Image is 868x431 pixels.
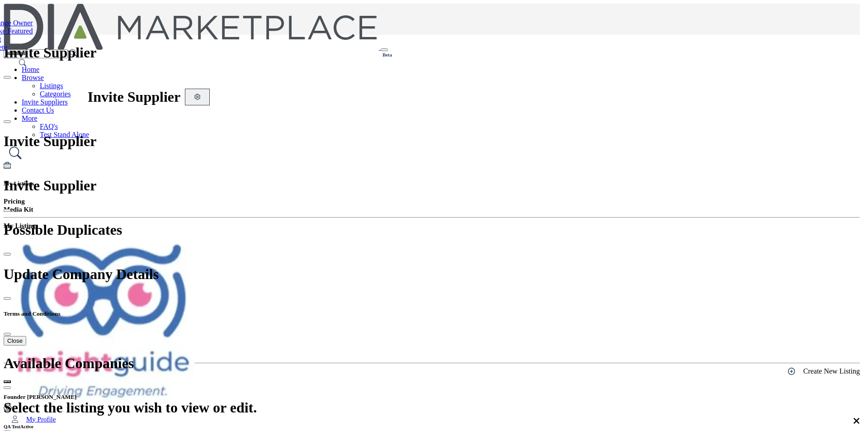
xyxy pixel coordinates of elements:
[4,44,860,61] h1: Invite Supplier
[4,266,860,283] h1: Update Company Details
[382,52,392,57] h6: Beta
[4,393,860,401] h5: Founder [PERSON_NAME]
[4,333,11,336] button: Close
[88,89,180,105] h1: Invite Supplier
[4,209,11,212] button: Close
[40,90,71,98] a: Categories
[4,133,860,150] h1: Invite Supplier
[22,98,68,106] a: Invite Suppliers
[4,380,11,383] button: Show hide supplier dropdown
[4,165,11,167] button: Close
[4,310,860,317] h5: Terms and Conditions
[4,386,11,389] button: Close
[4,205,33,213] a: Media Kit
[22,66,39,73] a: Home
[4,76,11,79] button: Close
[40,123,58,130] a: FAQ's
[4,197,25,205] a: Pricing
[4,424,860,429] h6: QA Test
[22,74,44,81] a: Browse
[4,355,860,372] h1: Available Companies
[20,424,33,429] span: Active
[4,222,860,238] h1: Possible Duplicates
[22,114,38,122] a: More
[4,177,860,194] h1: Invite Supplier
[40,131,89,138] a: Test Stand Alone
[4,297,11,300] button: Close
[4,120,11,123] button: Close
[4,336,26,346] button: Close
[4,399,860,416] h1: Select the listing you wish to view or edit.
[4,197,860,375] div: My Listings
[4,198,25,205] span: Pricing
[381,48,388,51] button: Toggle navigation
[22,106,54,114] a: Contact Us
[4,253,11,256] button: Close
[4,143,27,162] a: Search
[26,416,56,423] span: My Profile
[40,82,63,90] a: Listings
[4,43,381,51] a: Beta
[4,4,379,50] img: site Logo
[14,230,194,411] img: sfsdf logo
